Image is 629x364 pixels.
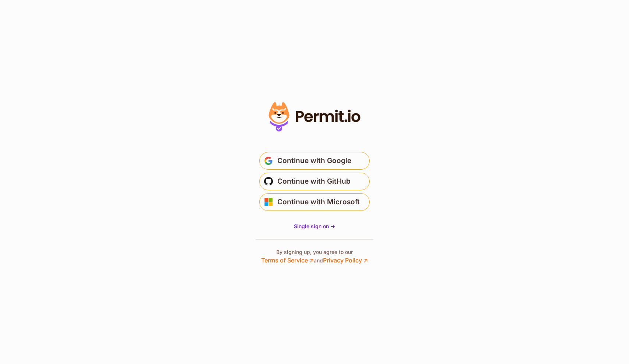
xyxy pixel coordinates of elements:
[277,176,351,187] span: Continue with GitHub
[294,223,335,229] span: Single sign on ->
[261,248,368,265] p: By signing up, you agree to our and
[277,155,351,167] span: Continue with Google
[323,257,368,264] a: Privacy Policy ↗
[259,152,370,170] button: Continue with Google
[261,257,314,264] a: Terms of Service ↗
[294,223,335,230] a: Single sign on ->
[259,173,370,190] button: Continue with GitHub
[277,196,360,208] span: Continue with Microsoft
[259,193,370,211] button: Continue with Microsoft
